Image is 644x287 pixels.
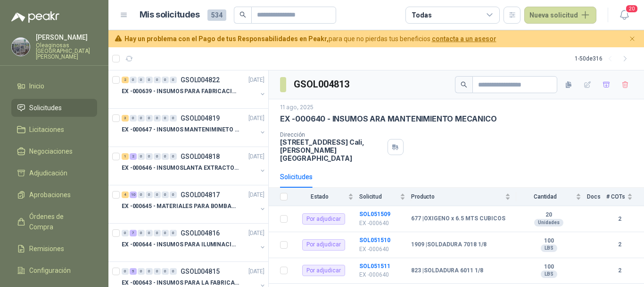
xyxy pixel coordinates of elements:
div: Unidades [534,219,563,226]
b: 677 | OXIGENO x 6.5 MTS CUBICOS [411,215,505,223]
p: GSOL004817 [181,191,220,198]
a: SOL051511 [359,263,390,270]
span: search [461,81,467,88]
span: Producto [411,193,503,200]
span: Órdenes de Compra [29,211,88,232]
div: 3 [122,115,129,122]
b: 100 [516,263,581,271]
p: EX -000639 - INSUMOS PARA FABRICACION DE MALLA TAM [122,87,239,96]
a: Adjudicación [11,164,97,182]
p: EX -000640 [359,270,405,279]
a: Aprobaciones [11,186,97,204]
a: contacta a un asesor [432,35,496,43]
span: Estado [293,193,346,200]
a: 3 0 0 0 0 0 0 GSOL004819[DATE] EX -000647 - INSUMOS MANTENIMINETO MECANICO [122,113,266,143]
div: 0 [162,230,169,236]
div: Solicitudes [280,172,313,182]
b: 100 [516,237,581,245]
div: 0 [154,268,161,275]
p: EX -000644 - INSUMOS PARA ILUMINACIONN ZONA DE CLA [122,240,239,249]
b: Hay un problema con el Pago de tus Responsabilidades en Peakr, [124,35,329,43]
div: 0 [170,115,177,122]
div: 1 [122,153,129,160]
div: 0 [154,230,161,236]
a: 1 2 0 0 0 0 0 GSOL004818[DATE] EX -000646 - INSUMOSLANTA EXTRACTORA [122,151,266,181]
p: GSOL004815 [181,268,220,275]
b: 2 [606,240,633,249]
span: Licitaciones [29,124,64,135]
a: 0 7 0 0 0 0 0 GSOL004816[DATE] EX -000644 - INSUMOS PARA ILUMINACIONN ZONA DE CLA [122,227,266,258]
b: 2 [606,215,633,224]
span: para que no pierdas tus beneficios [124,34,496,44]
a: Remisiones [11,240,97,258]
div: 2 [130,153,137,160]
p: GSOL004816 [181,230,220,236]
div: 0 [138,115,145,122]
th: Docs [587,188,606,206]
div: Por adjudicar [302,239,345,251]
span: Adjudicación [29,168,67,178]
div: 0 [146,230,153,236]
p: Oleaginosas [GEOGRAPHIC_DATA][PERSON_NAME] [36,43,97,60]
div: Por adjudicar [302,265,345,276]
p: [DATE] [248,191,264,200]
div: 0 [122,230,129,236]
div: 0 [146,268,153,275]
p: GSOL004819 [181,115,220,122]
a: Negociaciones [11,142,97,160]
p: GSOL004822 [181,77,220,83]
p: EX -000646 - INSUMOSLANTA EXTRACTORA [122,164,239,173]
button: Nueva solicitud [524,7,596,24]
div: 0 [170,268,177,275]
div: Todas [412,10,431,20]
div: 0 [170,77,177,83]
div: 0 [154,77,161,83]
th: Solicitud [359,188,411,206]
span: 20 [625,4,638,13]
th: Cantidad [516,188,587,206]
p: [DATE] [248,229,264,238]
a: Licitaciones [11,121,97,139]
span: Negociaciones [29,146,73,157]
div: 0 [154,153,161,160]
span: Remisiones [29,244,64,254]
div: 0 [162,77,169,83]
div: 0 [138,268,145,275]
span: search [239,11,246,18]
div: 0 [162,153,169,160]
span: Solicitud [359,193,398,200]
a: SOL051509 [359,211,390,217]
p: 11 ago, 2025 [280,103,314,112]
div: 7 [130,230,137,236]
div: 0 [154,191,161,198]
span: Solicitudes [29,103,62,113]
button: Cerrar [627,33,638,45]
th: Estado [293,188,359,206]
div: 0 [146,115,153,122]
div: 4 [122,191,129,198]
p: EX -000647 - INSUMOS MANTENIMINETO MECANICO [122,125,239,134]
div: 0 [130,115,137,122]
h1: Mis solicitudes [140,8,200,22]
a: Configuración [11,261,97,279]
p: Dirección [280,131,384,138]
b: 1909 | SOLDADURA 7018 1/8 [411,241,487,249]
b: 2 [606,266,633,275]
p: EX -000645 - MATERIALES PARA BOMBAS STANDBY PLANTA [122,202,239,211]
span: 534 [207,9,226,21]
h3: GSOL004813 [294,77,351,92]
div: 0 [138,191,145,198]
div: LBS [541,244,557,252]
a: SOL051510 [359,237,390,244]
span: Configuración [29,265,71,276]
p: [DATE] [248,152,264,161]
p: [DATE] [248,267,264,276]
div: 0 [162,115,169,122]
div: 1 - 50 de 316 [575,51,633,66]
p: GSOL004818 [181,153,220,160]
span: Inicio [29,81,44,91]
p: [PERSON_NAME] [36,34,97,41]
a: Solicitudes [11,99,97,117]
